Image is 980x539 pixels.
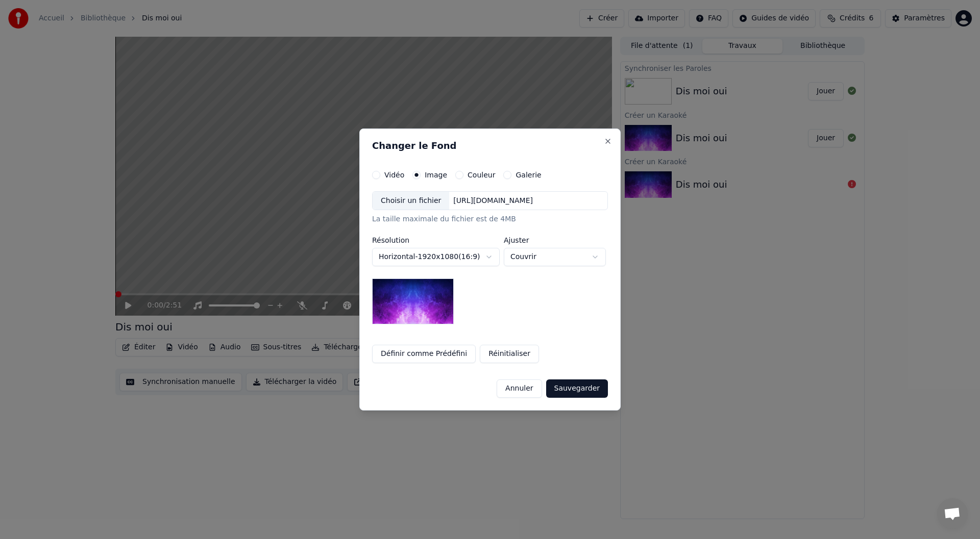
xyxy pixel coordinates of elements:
[372,237,500,244] label: Résolution
[468,171,495,178] label: Couleur
[516,171,541,178] label: Galerie
[373,192,449,210] div: Choisir un fichier
[504,237,606,244] label: Ajuster
[372,345,476,363] button: Définir comme Prédéfini
[449,196,537,206] div: [URL][DOMAIN_NAME]
[372,215,608,225] div: La taille maximale du fichier est de 4MB
[546,379,608,398] button: Sauvegarder
[384,171,404,178] label: Vidéo
[497,379,542,398] button: Annuler
[372,141,608,150] h2: Changer le Fond
[425,171,447,178] label: Image
[480,345,539,363] button: Réinitialiser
